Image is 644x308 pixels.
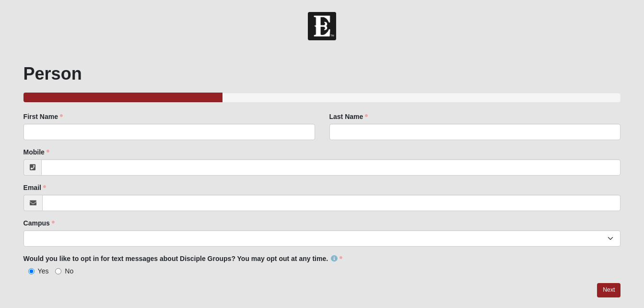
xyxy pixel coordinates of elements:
[28,268,35,274] input: Yes
[23,112,63,121] label: First Name
[65,267,73,275] span: No
[23,254,343,263] label: Would you like to opt in for text messages about Disciple Groups? You may opt out at any time.
[38,267,49,275] span: Yes
[23,218,55,228] label: Campus
[597,283,621,297] a: Next
[55,268,61,274] input: No
[308,12,336,40] img: Church of Eleven22 Logo
[23,147,49,157] label: Mobile
[23,63,621,84] h1: Person
[23,183,46,192] label: Email
[329,112,368,121] label: Last Name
